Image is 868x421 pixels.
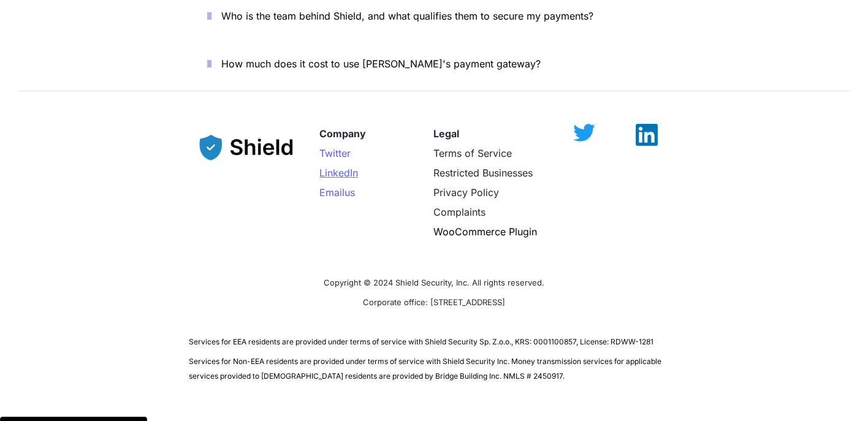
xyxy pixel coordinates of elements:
[319,186,345,199] span: Email
[221,10,593,22] span: Who is the team behind Shield, and what qualifies them to secure my payments?
[433,127,459,140] strong: Legal
[345,186,355,199] span: us
[324,278,544,287] span: Copyright © 2024 Shield Security, Inc. All rights reserved.
[433,206,485,218] a: Complaints
[433,167,533,179] a: Restricted Businesses
[363,297,505,307] span: Corporate office: [STREET_ADDRESS]
[433,186,499,199] a: Privacy Policy
[433,226,537,238] a: WooCommerce Plugin
[189,337,653,346] span: Services for EEA residents are provided under terms of service with Shield Security Sp. Z.o.o., K...
[189,45,679,83] button: How much does it cost to use [PERSON_NAME]'s payment gateway?
[189,357,663,381] span: Services for Non-EEA residents are provided under terms of service with Shield Security Inc. Mone...
[319,167,358,179] a: LinkedIn
[319,127,366,140] strong: Company
[221,58,541,70] span: How much does it cost to use [PERSON_NAME]'s payment gateway?
[433,147,512,159] a: Terms of Service
[319,147,351,159] a: Twitter
[319,186,355,199] a: Emailus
